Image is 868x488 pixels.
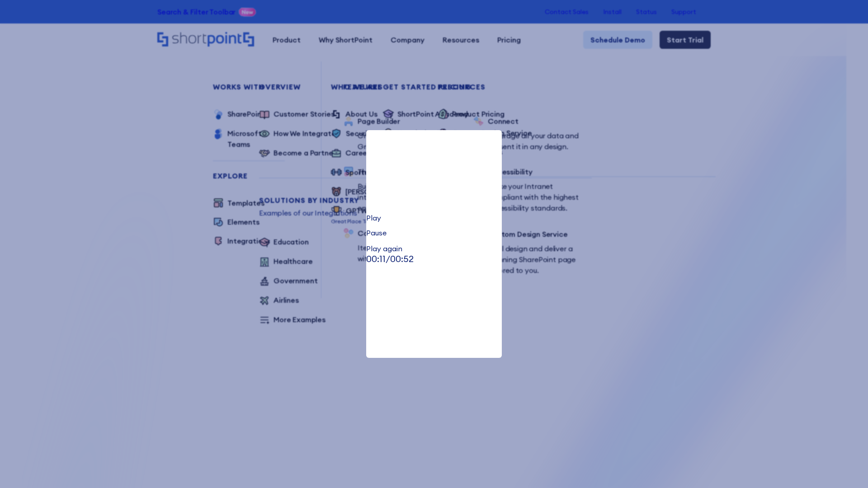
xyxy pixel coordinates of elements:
[366,245,502,252] div: Play again
[366,214,502,221] div: Play
[366,253,386,264] span: 00:11
[366,252,502,266] p: /
[366,130,502,198] video: Your browser does not support the video tag.
[366,229,502,236] div: Pause
[390,253,414,264] span: 00:52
